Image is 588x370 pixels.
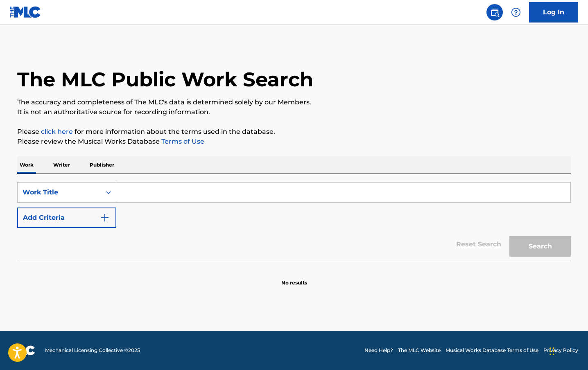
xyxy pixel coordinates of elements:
[511,7,521,17] img: help
[490,7,500,17] img: search
[17,97,571,107] p: The accuracy and completeness of The MLC's data is determined solely by our Members.
[87,156,117,174] p: Publisher
[17,107,571,117] p: It is not an authoritative source for recording information.
[543,347,578,354] a: Privacy Policy
[17,182,571,261] form: Search Form
[281,269,307,287] p: No results
[41,128,73,135] a: click here
[486,4,503,20] a: Public Search
[17,137,571,147] p: Please review the Musical Works Database
[508,4,524,20] div: Help
[17,67,313,92] h1: The MLC Public Work Search
[547,331,588,370] iframe: Chat Widget
[364,347,393,354] a: Need Help?
[51,156,72,174] p: Writer
[398,347,441,354] a: The MLC Website
[23,187,96,197] div: Work Title
[17,208,116,228] button: Add Criteria
[45,347,140,354] span: Mechanical Licensing Collective © 2025
[10,345,35,355] img: logo
[17,127,571,137] p: Please for more information about the terms used in the database.
[529,2,578,23] a: Log In
[160,138,204,145] a: Terms of Use
[17,156,36,174] p: Work
[10,6,41,18] img: MLC Logo
[100,213,110,223] img: 9d2ae6d4665cec9f34b9.svg
[446,347,538,354] a: Musical Works Database Terms of Use
[550,339,554,363] div: Drag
